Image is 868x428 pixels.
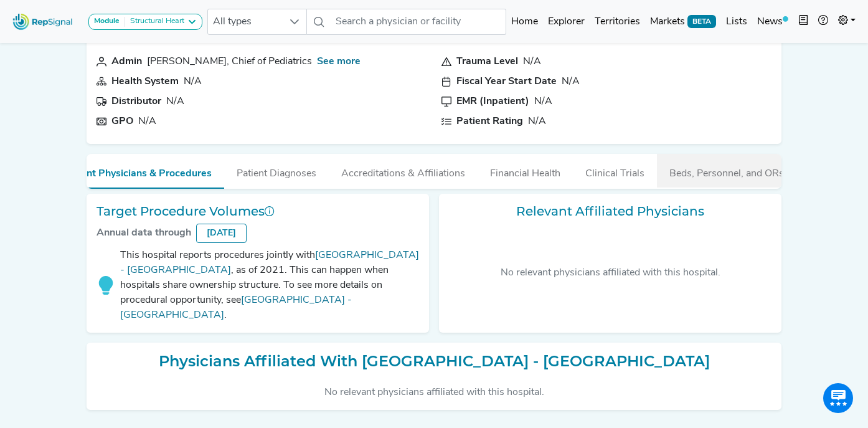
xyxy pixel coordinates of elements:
[196,224,247,243] div: [DATE]
[147,54,312,69] div: [PERSON_NAME], Chief of Pediatrics
[456,94,529,109] div: EMR (Inpatient)
[456,54,518,69] div: Trauma Level
[456,114,523,129] div: Patient Rating
[317,57,361,67] a: See more
[97,353,771,371] h2: Physicians Affiliated With [GEOGRAPHIC_DATA] - [GEOGRAPHIC_DATA]
[752,9,793,34] a: News
[125,17,184,27] div: Structural Heart
[456,74,557,89] div: Fiscal Year Start Date
[111,114,133,129] div: GPO
[224,154,329,188] button: Patient Diagnoses
[138,114,156,129] div: N/A
[449,204,771,219] h3: Relevant Affiliated Physicians
[111,54,142,69] div: Admin
[721,9,752,34] a: Lists
[43,154,224,189] button: Relevant Physicians & Procedures
[97,226,191,240] div: Annual data through
[523,54,541,69] div: N/A
[501,265,720,280] div: No relevant physicians affiliated with this hospital.
[543,9,590,34] a: Explorer
[94,17,120,25] strong: Module
[590,9,645,34] a: Territories
[324,385,544,400] div: No relevant physicians affiliated with this hospital.
[329,154,478,188] button: Accreditations & Affiliations
[111,74,179,89] div: Health System
[645,9,721,34] a: MarketsBETA
[506,9,543,34] a: Home
[528,114,546,129] div: N/A
[97,204,419,219] h3: Target Procedure Volumes
[562,74,580,89] div: N/A
[573,154,657,188] button: Clinical Trials
[184,74,202,89] div: N/A
[793,9,813,34] button: Intel Book
[166,94,184,109] div: N/A
[120,250,419,275] a: [GEOGRAPHIC_DATA] - [GEOGRAPHIC_DATA]
[208,9,283,34] span: All types
[331,9,507,35] input: Search a physician or facility
[120,248,419,323] div: This hospital reports procedures jointly with , as of 2021. This can happen when hospitals share ...
[88,14,202,30] button: ModuleStructural Heart
[147,54,312,69] div: Andrew Unger, Chief of Pediatrics
[97,276,115,295] img: lightbulb
[120,295,352,320] a: [GEOGRAPHIC_DATA] - [GEOGRAPHIC_DATA]
[478,154,573,188] button: Financial Health
[687,15,716,27] span: BETA
[657,154,796,188] button: Beds, Personnel, and ORs
[534,94,552,109] div: N/A
[111,94,161,109] div: Distributor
